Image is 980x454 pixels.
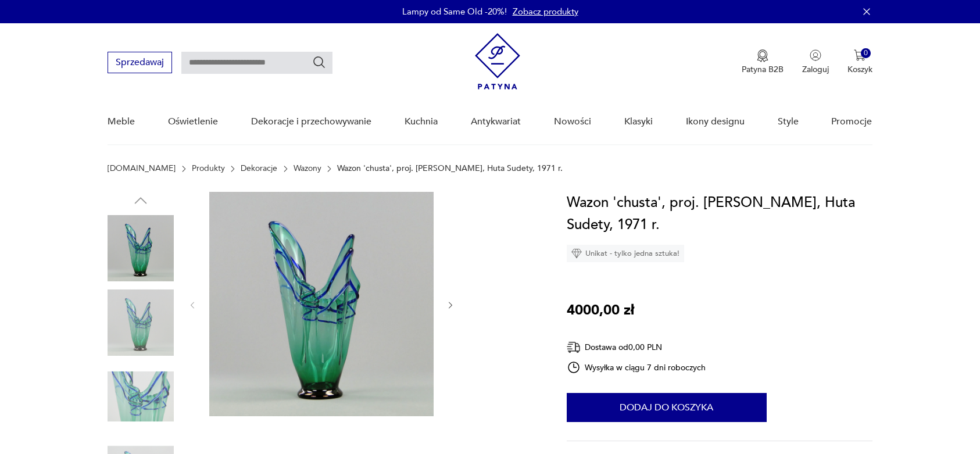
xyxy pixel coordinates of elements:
p: Zaloguj [802,64,829,75]
button: Zaloguj [802,49,829,75]
img: Ikonka użytkownika [810,49,821,61]
div: Dostawa od 0,00 PLN [567,340,706,355]
img: Zdjęcie produktu Wazon 'chusta', proj. Z. Horbowy, Huta Sudety, 1971 r. [108,363,174,430]
a: Nowości [554,99,591,144]
a: Kuchnia [405,99,438,144]
p: Patyna B2B [742,64,784,75]
button: Szukaj [312,55,326,69]
a: Style [778,99,799,144]
p: Lampy od Same Old -20%! [402,6,507,17]
img: Ikona dostawy [567,340,581,355]
button: Dodaj do koszyka [567,393,767,422]
div: Wysyłka w ciągu 7 dni roboczych [567,360,706,374]
div: 0 [861,48,871,58]
a: Promocje [831,99,872,144]
img: Ikona medalu [757,49,768,62]
div: Unikat - tylko jedna sztuka! [567,245,684,262]
a: Oświetlenie [168,99,218,144]
p: 4000,00 zł [567,299,634,321]
p: Wazon 'chusta', proj. [PERSON_NAME], Huta Sudety, 1971 r. [337,164,563,173]
button: 0Koszyk [847,49,872,75]
button: Patyna B2B [742,49,784,75]
a: Antykwariat [471,99,521,144]
a: Sprzedawaj [108,59,172,67]
a: Klasyki [624,99,653,144]
a: Produkty [192,164,225,173]
a: Zobacz produkty [513,6,578,17]
img: Ikona koszyka [854,49,865,61]
img: Zdjęcie produktu Wazon 'chusta', proj. Z. Horbowy, Huta Sudety, 1971 r. [108,289,174,356]
p: Koszyk [847,64,872,75]
h1: Wazon 'chusta', proj. [PERSON_NAME], Huta Sudety, 1971 r. [567,192,872,236]
a: Dekoracje i przechowywanie [251,99,371,144]
a: Wazony [294,164,321,173]
img: Patyna - sklep z meblami i dekoracjami vintage [475,33,520,90]
img: Ikona diamentu [571,248,582,259]
img: Zdjęcie produktu Wazon 'chusta', proj. Z. Horbowy, Huta Sudety, 1971 r. [209,192,434,416]
a: [DOMAIN_NAME] [108,164,176,173]
a: Ikona medaluPatyna B2B [742,49,784,75]
a: Ikony designu [686,99,745,144]
img: Zdjęcie produktu Wazon 'chusta', proj. Z. Horbowy, Huta Sudety, 1971 r. [108,215,174,281]
a: Meble [108,99,135,144]
button: Sprzedawaj [108,52,172,73]
a: Dekoracje [241,164,277,173]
